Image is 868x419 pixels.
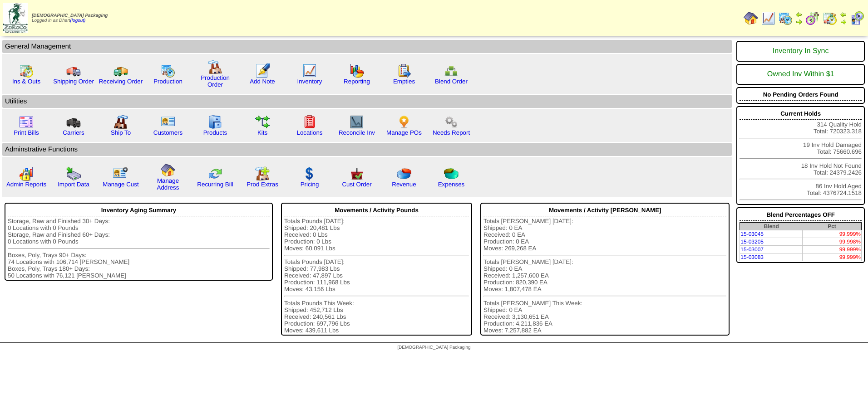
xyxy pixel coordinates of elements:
[393,78,415,85] a: Empties
[19,115,34,129] img: invoice2.gif
[736,106,865,205] div: 314 Quality Hold Total: 720323.318 19 Inv Hold Damaged Total: 75660.696 18 Inv Hold Not Found Tot...
[483,218,726,334] div: Totals [PERSON_NAME] [DATE]: Shipped: 0 EA Received: 0 EA Production: 0 EA Moves: 269,268 EA Tota...
[70,18,86,23] a: (logout)
[339,129,375,136] a: Reconcile Inv
[255,63,270,78] img: orders.gif
[302,115,317,129] img: locations.gif
[778,11,793,25] img: calendarprod.gif
[113,115,128,129] img: factory2.gif
[350,63,364,78] img: graph.gif
[257,129,267,136] a: Kits
[99,78,143,85] a: Receiving Order
[12,78,40,85] a: Ins & Outs
[161,63,175,78] img: calendarprod.gif
[433,129,470,136] a: Needs Report
[444,63,459,78] img: network.png
[397,345,470,350] span: [DEMOGRAPHIC_DATA] Packaging
[201,74,230,88] a: Production Order
[32,13,108,18] span: [DEMOGRAPHIC_DATA] Packaging
[296,129,322,136] a: Locations
[392,181,416,188] a: Revenue
[19,63,34,78] img: calendarinout.gif
[8,205,270,216] div: Inventory Aging Summary
[284,205,469,216] div: Movements / Activity Pounds
[803,230,862,238] td: 99.999%
[803,223,862,230] th: Pct
[803,246,862,253] td: 99.999%
[197,181,233,188] a: Recurring Bill
[66,115,81,129] img: truck3.gif
[444,115,459,129] img: workflow.png
[113,166,129,181] img: managecust.png
[208,60,222,74] img: factory.gif
[438,181,465,188] a: Expenses
[208,166,222,181] img: reconcile.gif
[250,78,275,85] a: Add Note
[435,78,468,85] a: Blend Order
[740,223,803,230] th: Blend
[297,78,322,85] a: Inventory
[247,181,278,188] a: Prod Extras
[740,239,764,245] a: 15-03205
[53,78,94,85] a: Shipping Order
[153,78,182,85] a: Production
[203,129,227,136] a: Products
[342,181,371,188] a: Cust Order
[740,108,862,120] div: Current Holds
[301,181,319,188] a: Pricing
[6,181,46,188] a: Admin Reports
[8,218,270,279] div: Storage, Raw and Finished 30+ Days: 0 Locations with 0 Pounds Storage, Raw and Finished 60+ Days:...
[740,209,862,221] div: Blend Percentages OFF
[284,218,469,334] div: Totals Pounds [DATE]: Shipped: 20,481 Lbs Received: 0 Lbs Production: 0 Lbs Moves: 60,091 Lbs Tot...
[161,163,175,177] img: home.gif
[2,40,732,53] td: General Management
[63,129,84,136] a: Carriers
[350,166,364,181] img: cust_order.png
[805,11,820,25] img: calendarblend.gif
[850,11,864,25] img: calendarcustomer.gif
[740,89,862,101] div: No Pending Orders Found
[66,63,81,78] img: truck.gif
[208,115,222,129] img: cabinet.gif
[2,143,732,156] td: Adminstrative Functions
[113,63,128,78] img: truck2.gif
[103,181,138,188] a: Manage Cust
[19,166,34,181] img: graph2.png
[397,63,411,78] img: workorder.gif
[350,115,364,129] img: line_graph2.gif
[840,11,847,18] img: arrowleft.gif
[823,11,837,25] img: calendarinout.gif
[302,63,317,78] img: line_graph.gif
[14,129,39,136] a: Print Bills
[740,246,764,253] a: 15-03007
[58,181,89,188] a: Import Data
[66,166,81,181] img: import.gif
[803,238,862,246] td: 99.998%
[795,11,803,18] img: arrowleft.gif
[153,129,182,136] a: Customers
[483,205,726,216] div: Movements / Activity [PERSON_NAME]
[840,18,847,25] img: arrowright.gif
[32,13,108,23] span: Logged in as Dhart
[744,11,758,25] img: home.gif
[397,166,411,181] img: pie_chart.png
[803,253,862,261] td: 99.999%
[795,18,803,25] img: arrowright.gif
[2,95,732,108] td: Utilities
[161,115,175,129] img: customers.gif
[111,129,131,136] a: Ship To
[344,78,370,85] a: Reporting
[3,3,28,33] img: zoroco-logo-small.webp
[386,129,422,136] a: Manage POs
[740,66,862,83] div: Owned Inv Within $1
[397,115,411,129] img: po.png
[761,11,775,25] img: line_graph.gif
[740,43,862,60] div: Inventory In Sync
[302,166,317,181] img: dollar.gif
[255,115,270,129] img: workflow.gif
[157,177,179,191] a: Manage Address
[255,166,270,181] img: prodextras.gif
[740,231,764,237] a: 15-03045
[740,254,764,260] a: 15-03083
[444,166,459,181] img: pie_chart2.png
